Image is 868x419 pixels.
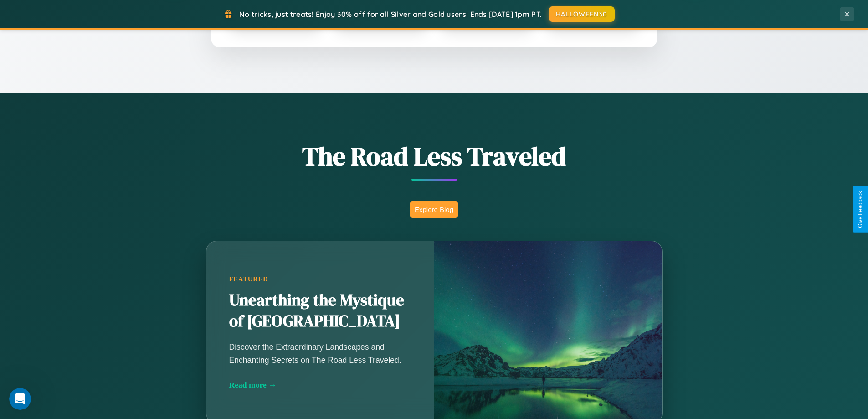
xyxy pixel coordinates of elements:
span: No tricks, just treats! Enjoy 30% off for all Silver and Gold users! Ends [DATE] 1pm PT. [239,10,542,19]
h1: The Road Less Traveled [161,139,708,174]
button: HALLOWEEN30 [549,6,615,22]
div: Give Feedback [857,191,863,228]
div: Featured [229,275,411,283]
p: Discover the Extraordinary Landscapes and Enchanting Secrets on The Road Less Traveled. [229,341,411,366]
div: Read more → [229,380,411,390]
h2: Unearthing the Mystique of [GEOGRAPHIC_DATA] [229,290,411,332]
button: Explore Blog [410,201,458,218]
iframe: Intercom live chat [9,388,31,410]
